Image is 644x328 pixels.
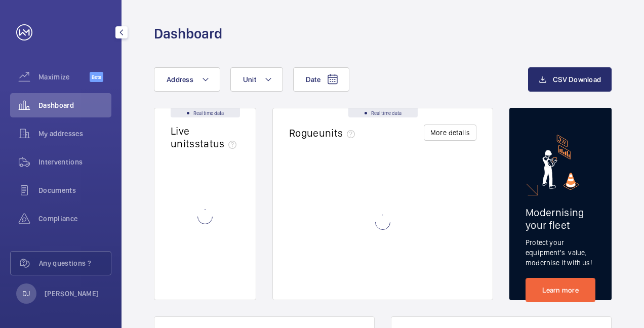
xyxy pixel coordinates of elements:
[171,108,240,117] div: Real time data
[243,75,256,84] span: Unit
[39,258,111,268] span: Any questions ?
[542,135,579,190] img: marketing-card.svg
[528,67,612,92] button: CSV Download
[319,127,359,139] span: units
[553,75,601,84] span: CSV Download
[22,289,30,299] p: DJ
[171,125,240,150] h2: Live units
[38,214,111,224] span: Compliance
[526,237,595,268] p: Protect your equipment's value, modernise it with us!
[293,67,349,92] button: Date
[154,24,222,43] h1: Dashboard
[348,108,418,117] div: Real time data
[38,185,111,195] span: Documents
[289,127,359,139] h2: Rogue
[154,67,220,92] button: Address
[195,137,241,150] span: status
[526,206,595,231] h2: Modernising your fleet
[38,129,111,139] span: My addresses
[424,125,476,141] button: More details
[526,278,595,302] a: Learn more
[38,157,111,167] span: Interventions
[38,100,111,110] span: Dashboard
[230,67,283,92] button: Unit
[167,75,193,84] span: Address
[38,72,90,82] span: Maximize
[306,75,320,84] span: Date
[45,289,99,299] p: [PERSON_NAME]
[90,72,103,82] span: Beta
